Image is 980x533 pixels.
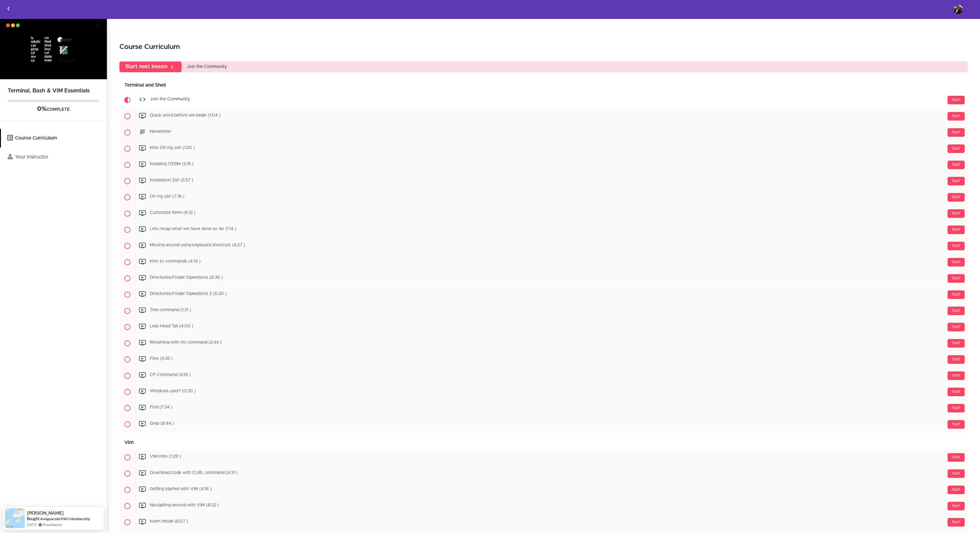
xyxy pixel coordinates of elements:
[119,108,968,124] a: Start Quick word before we begin (1:04 )
[119,352,968,367] a: Start Files (5:35 )
[948,209,965,218] div: Start
[119,42,968,52] h2: Course Curriculum
[150,324,193,329] span: Less Head Tail (4:00 )
[948,502,965,510] div: Start
[27,516,40,521] span: Bought
[1,148,107,166] a: Your Instructor
[948,258,965,266] div: Start
[119,206,968,222] a: Start Customize Iterm (6:12 )
[119,416,968,432] a: Start Grep (8:44 )
[150,308,191,312] span: Tree command (1:31 )
[948,242,965,250] div: Start
[37,106,47,112] span: 0%
[948,469,965,478] div: Start
[150,243,245,248] span: Moving around using keyboard shortcuts (4:27 )
[119,335,968,351] a: Start Renaming with mv command (2:44 )
[948,274,965,283] div: Start
[119,466,968,482] a: Start Download code with CURL command (4:31 )
[150,373,191,377] span: CP Command (4:16 )
[948,161,965,169] div: Start
[119,61,182,72] a: Start next lesson
[5,5,12,12] svg: Back to courses
[187,65,227,69] span: Join the Community
[948,371,965,380] div: Start
[119,368,968,384] a: Start CP Command (4:16 )
[150,292,227,296] span: Directories:Folder Operations 2 (6:20 )
[150,162,194,166] span: Installing ITERM (5:15 )
[948,128,965,137] div: Start
[43,522,62,527] a: ProveSource
[119,482,968,498] a: Start Getting started with VIM (4:16 )
[119,92,968,108] a: Current item Start Join the Community
[948,96,965,104] div: Start
[119,238,968,254] a: Start Moving around using keyboard shortcuts (4:27 )
[948,453,965,462] div: Start
[948,225,965,234] div: Start
[150,422,174,426] span: Grep (8:44 )
[948,290,965,299] div: Start
[948,420,965,429] div: Start
[150,114,221,118] span: Quick word before we begin (1:04 )
[0,0,17,19] a: Back to courses
[1,129,107,147] a: Course Curriculum
[948,388,965,396] div: Start
[150,146,195,150] span: Intro Oh my zsh (1:20 )
[948,486,965,494] div: Start
[119,141,968,157] a: Start Intro Oh my zsh (1:20 )
[150,455,181,459] span: VIM intro (1:29 )
[119,222,968,238] a: Start Lets recap what we have done so far (1:14 )
[119,287,968,303] a: Start Directories:Folder Operations 2 (6:20 )
[119,254,968,270] a: Start Intro to commands (4:14 )
[948,112,965,121] div: Start
[948,144,965,153] div: Start
[150,178,193,183] span: Installation Zsh (5:57 )
[150,227,236,231] span: Lets recap what we have done so far (1:14 )
[150,389,196,393] span: Windows user? (0:30 )
[948,355,965,364] div: Start
[150,341,222,345] span: Renaming with mv command (2:44 )
[948,307,965,315] div: Start
[954,5,963,14] img: franzlocarno@gmail.com
[119,449,968,465] a: Start VIM intro (1:29 )
[150,276,223,280] span: Directories:Folder Operations (8:36 )
[948,177,965,185] div: Start
[150,97,190,102] span: Join the Community
[119,92,135,108] span: Current item
[119,189,968,205] a: Start Oh my zsh (7:18 )
[27,510,64,516] span: [PERSON_NAME]
[948,193,965,202] div: Start
[119,157,968,173] a: Start Installing ITERM (5:15 )
[119,436,968,449] div: Vim
[40,516,90,521] a: Amigoscode PRO Membership
[948,518,965,527] div: Start
[150,520,188,524] span: Insert Mode (8:07 )
[119,400,968,416] a: Start Find (7:34 )
[150,130,171,134] span: Newsletter
[119,384,968,400] a: Start Windows user? (0:30 )
[8,105,99,113] div: COMPLETE
[948,339,965,348] div: Start
[150,487,212,491] span: Getting started with VIM (4:16 )
[150,195,184,199] span: Oh my zsh (7:18 )
[150,503,219,508] span: Navigating around with VIM (8:22 )
[27,522,37,527] span: [DATE]
[119,303,968,319] a: Start Tree command (1:31 )
[119,78,968,92] div: Terminal and Shell
[119,270,968,286] a: Start Directories:Folder Operations (8:36 )
[119,173,968,189] a: Start Installation Zsh (5:57 )
[119,514,968,530] a: Start Insert Mode (8:07 )
[948,323,965,331] div: Start
[150,405,172,410] span: Find (7:34 )
[5,508,25,528] img: provesource social proof notification image
[119,498,968,514] a: Start Navigating around with VIM (8:22 )
[150,211,195,215] span: Customize Iterm (6:12 )
[119,125,968,140] a: Start Newsletter
[119,319,968,335] a: Start Less Head Tail (4:00 )
[948,404,965,412] div: Start
[150,471,238,475] span: Download code with CURL command (4:31 )
[150,357,173,361] span: Files (5:35 )
[150,259,201,264] span: Intro to commands (4:14 )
